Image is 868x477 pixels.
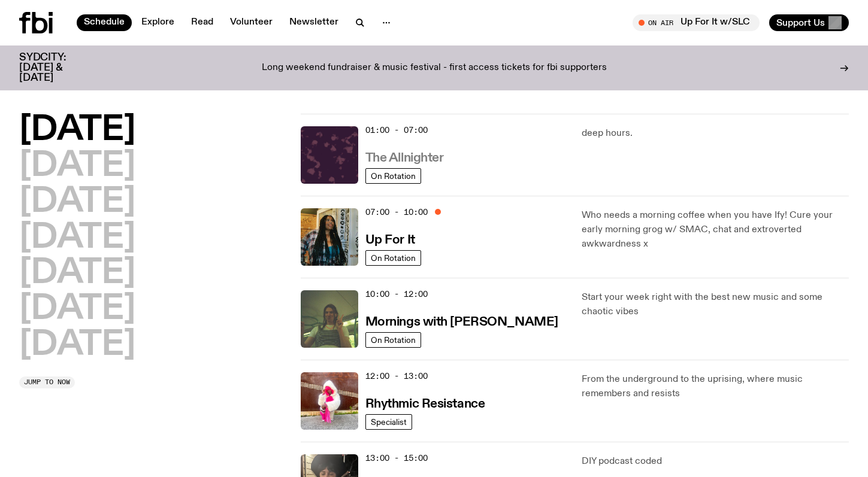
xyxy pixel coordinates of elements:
[582,126,849,141] p: deep hours.
[582,372,849,401] p: From the underground to the uprising, where music remembers and resists
[365,288,428,300] span: 10:00 - 12:00
[582,290,849,319] p: Start your week right with the best new music and some chaotic vibes
[365,152,444,165] h3: The Allnighter
[365,332,421,348] a: On Rotation
[582,208,849,251] p: Who needs a morning coffee when you have Ify! Cure your early morning grog w/ SMAC, chat and extr...
[19,114,135,147] button: [DATE]
[19,186,135,219] button: [DATE]
[301,372,358,430] img: Attu crouches on gravel in front of a brown wall. They are wearing a white fur coat with a hood, ...
[19,376,75,388] button: Jump to now
[365,124,428,136] span: 01:00 - 07:00
[365,206,428,218] span: 07:00 - 10:00
[365,150,444,165] a: The Allnighter
[371,335,416,344] span: On Rotation
[19,150,135,183] button: [DATE]
[19,293,135,326] button: [DATE]
[24,379,70,385] span: Jump to now
[262,63,607,74] p: Long weekend fundraiser & music festival - first access tickets for fbi supporters
[223,14,280,31] a: Volunteer
[365,396,485,411] a: Rhythmic Resistance
[365,370,428,382] span: 12:00 - 13:00
[365,316,558,329] h3: Mornings with [PERSON_NAME]
[776,17,825,28] span: Support Us
[371,417,407,426] span: Specialist
[301,208,358,266] img: Ify - a Brown Skin girl with black braided twists, looking up to the side with her tongue stickin...
[365,398,485,411] h3: Rhythmic Resistance
[19,329,135,362] button: [DATE]
[282,14,346,31] a: Newsletter
[365,168,421,184] a: On Rotation
[365,232,415,247] a: Up For It
[134,14,182,31] a: Explore
[365,414,412,430] a: Specialist
[19,257,135,290] button: [DATE]
[371,253,416,262] span: On Rotation
[365,234,415,247] h3: Up For It
[365,452,428,464] span: 13:00 - 15:00
[371,171,416,180] span: On Rotation
[769,14,849,31] button: Support Us
[19,221,135,255] button: [DATE]
[365,314,558,329] a: Mornings with [PERSON_NAME]
[365,250,421,266] a: On Rotation
[582,454,849,469] p: DIY podcast coded
[301,290,358,348] img: Jim Kretschmer in a really cute outfit with cute braids, standing on a train holding up a peace s...
[633,14,760,31] button: On AirUp For It w/SLC
[184,14,220,31] a: Read
[77,14,132,31] a: Schedule
[19,53,96,83] h3: SYDCITY: [DATE] & [DATE]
